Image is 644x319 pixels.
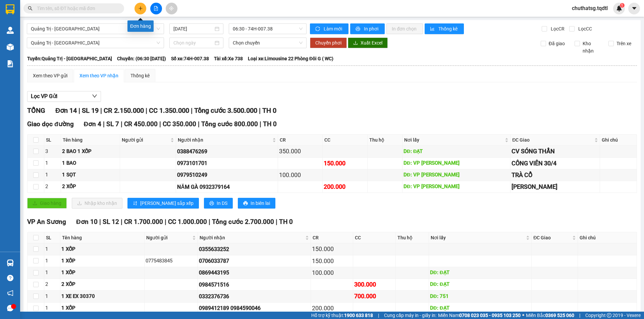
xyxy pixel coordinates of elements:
span: | [99,218,101,226]
div: Xem theo VP gửi [33,72,67,79]
img: solution-icon [7,60,14,67]
span: Loại xe: Limousine 22 Phòng Đôi G ( WC) [248,55,333,62]
span: aim [169,6,174,11]
span: Xuất Excel [361,39,382,47]
div: 1 XE EX 30370 [61,293,144,301]
span: Quảng Trị - Sài Gòn [31,24,160,34]
div: 1 XỐP [61,269,144,277]
div: 0355633252 [199,245,309,253]
span: CC 350.000 [163,120,196,128]
div: 0973101701 [177,159,276,167]
div: 200.000 [324,182,366,191]
div: DĐ: VP [PERSON_NAME] [404,159,509,167]
div: DĐ: ĐẠT [430,281,530,289]
span: [PERSON_NAME] sắp xếp [140,200,194,207]
div: 1 [45,171,60,179]
span: Đơn 14 [55,106,77,114]
span: Lọc VP Gửi [31,92,57,100]
span: | [276,218,277,226]
button: file-add [150,3,162,14]
span: Chọn chuyến [233,38,303,48]
span: 06:30 - 74H-007.38 [233,24,303,34]
span: notification [7,290,13,296]
button: aim [166,3,177,14]
span: Lọc CC [576,25,593,32]
div: DĐ: ĐẠT [404,148,509,156]
div: 1 [45,257,59,265]
div: 1 BAO [62,159,119,167]
span: plus [138,6,143,11]
input: 15/09/2025 [173,25,213,32]
span: CC 1.350.000 [149,106,189,114]
span: | [103,120,105,128]
div: DĐ: VP [PERSON_NAME] [404,183,509,191]
div: NĂM GÀ 0932379164 [177,183,276,191]
span: | [121,120,122,128]
strong: 0708 023 035 - 0935 103 250 [459,313,521,318]
span: Đã giao [546,40,568,47]
button: plus [135,3,146,14]
img: warehouse-icon [7,44,14,51]
span: | [159,120,161,128]
span: In biên lai [251,200,270,207]
span: Đơn 4 [84,120,102,128]
span: Thống kê [438,25,459,32]
span: printer [209,201,214,206]
th: CC [323,135,368,146]
div: CÔNG VIÊN 30/4 [512,159,599,168]
span: Người gửi [122,136,169,144]
div: 350.000 [279,147,322,156]
span: printer [356,26,361,32]
span: Tài xế: Xe 738 [214,55,243,62]
span: bar-chart [430,26,436,32]
input: Tìm tên, số ĐT hoặc mã đơn [37,5,116,12]
span: | [100,106,102,114]
span: ĐC Giao [512,136,593,144]
span: TH 0 [262,106,276,114]
th: SL [44,135,61,146]
input: Chọn ngày [173,39,213,47]
span: SL 7 [106,120,119,128]
span: | [378,312,379,319]
span: Tổng cước 3.500.000 [194,106,257,114]
button: Lọc VP Gửi [27,91,101,102]
span: file-add [154,6,158,11]
th: SL [44,232,60,243]
span: Giao dọc đường [27,120,74,128]
span: Nơi lấy [404,136,504,144]
th: CR [278,135,323,146]
span: caret-down [631,5,637,11]
span: | [146,106,147,114]
span: CR 1.700.000 [124,218,163,226]
th: Thu hộ [396,232,429,243]
div: 0989412189 0984590046 [199,304,309,312]
button: syncLàm mới [310,23,348,34]
span: TH 0 [279,218,293,226]
div: 1 XỐP [61,304,144,312]
div: 1 [45,269,59,277]
th: Tên hàng [61,135,120,146]
span: Làm mới [324,25,343,32]
img: warehouse-icon [7,259,14,266]
span: | [259,106,261,114]
div: 2 XỐP [62,183,119,191]
div: 150.000 [312,256,352,266]
div: DĐ: ĐẠT [430,304,530,312]
div: 0869443195 [199,268,309,277]
div: 0979510249 [177,171,276,179]
img: logo-vxr [6,4,14,14]
span: CR 2.150.000 [104,106,144,114]
div: 100.000 [312,268,352,277]
span: Tổng cước 800.000 [201,120,258,128]
div: Xem theo VP nhận [79,72,118,79]
div: 2 [45,281,59,289]
span: | [165,218,166,226]
span: CC 1.000.000 [168,218,207,226]
span: Quảng Trị - Sài Gòn [31,38,160,48]
button: uploadGiao hàng [27,198,67,209]
div: 1 [45,245,59,253]
span: SL 19 [82,106,99,114]
div: 100.000 [279,170,322,180]
span: printer [243,201,248,206]
span: TH 0 [263,120,277,128]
